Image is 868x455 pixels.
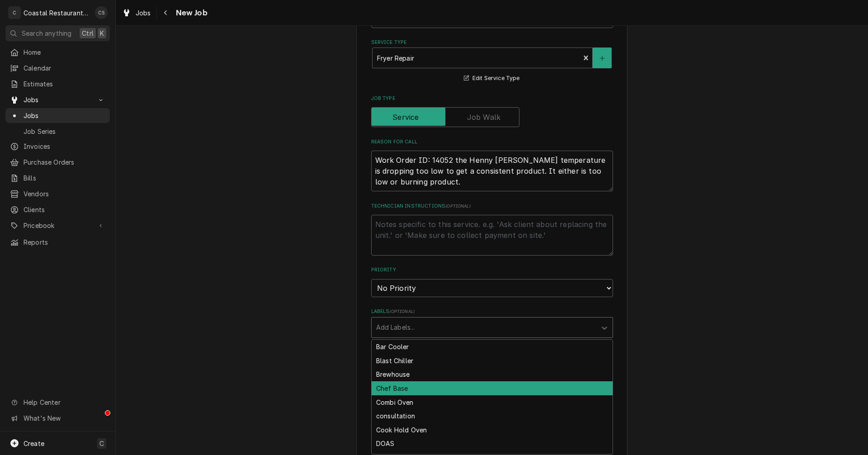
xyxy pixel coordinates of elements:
div: Chris Sockriter's Avatar [95,6,108,19]
button: Navigate back [159,5,173,20]
a: Go to What's New [5,411,110,426]
span: Estimates [24,79,105,89]
div: Priority [371,266,613,297]
label: Service Type [371,39,613,46]
div: Coastal Restaurant Repair [24,8,90,18]
div: consultation [372,409,613,423]
span: Reports [24,237,105,247]
a: Estimates [5,76,110,91]
span: Vendors [24,189,105,199]
div: Technician Instructions [371,203,613,256]
span: Home [24,47,105,57]
span: Bills [24,173,105,183]
a: Job Series [5,124,110,139]
label: Technician Instructions [371,203,613,210]
button: Edit Service Type [462,73,521,84]
a: Go to Jobs [5,92,110,107]
span: ( optional ) [445,204,471,209]
a: Go to Pricebook [5,218,110,233]
div: Reason For Call [371,138,613,191]
a: Go to Help Center [5,395,110,410]
div: Chef Base [372,381,613,395]
span: Invoices [24,142,105,151]
div: CS [95,6,108,19]
div: Brewhouse [372,368,613,382]
label: Reason For Call [371,138,613,146]
a: Jobs [5,108,110,123]
span: Search anything [22,28,71,38]
span: Help Center [24,398,104,407]
span: Create [24,440,44,447]
a: Reports [5,235,110,250]
span: Jobs [24,95,92,104]
span: Calendar [24,63,105,73]
textarea: Work Order ID: 14052 the Henny [PERSON_NAME] temperature is dropping too low to get a consistent ... [371,151,613,191]
div: C [8,6,21,19]
span: K [100,28,104,38]
div: Labels [371,308,613,337]
a: Bills [5,171,110,185]
div: Combi Oven [372,395,613,409]
a: Jobs [118,5,155,20]
div: DOAS [372,437,613,451]
span: C [99,439,104,448]
a: Invoices [5,139,110,154]
svg: Create New Service [599,55,605,62]
a: Home [5,45,110,60]
a: Clients [5,202,110,217]
span: Purchase Orders [24,157,105,167]
button: Search anythingCtrlK [5,25,110,41]
span: Ctrl [82,28,94,38]
a: Purchase Orders [5,155,110,170]
a: Calendar [5,61,110,76]
span: New Job [173,7,208,19]
label: Job Type [371,95,613,102]
span: Jobs [136,8,151,18]
div: Job Type [371,95,613,127]
div: Cook Hold Oven [372,423,613,437]
span: Pricebook [24,221,92,230]
span: Jobs [24,111,105,120]
div: Blast Chiller [372,354,613,368]
span: ( optional ) [389,309,415,314]
a: Vendors [5,186,110,201]
div: Service Type [371,39,613,84]
span: Job Series [24,127,105,136]
span: What's New [24,413,104,423]
label: Priority [371,266,613,274]
span: Clients [24,205,105,214]
div: Bar Cooler [372,340,613,354]
label: Labels [371,308,613,315]
button: Create New Service [593,47,612,68]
